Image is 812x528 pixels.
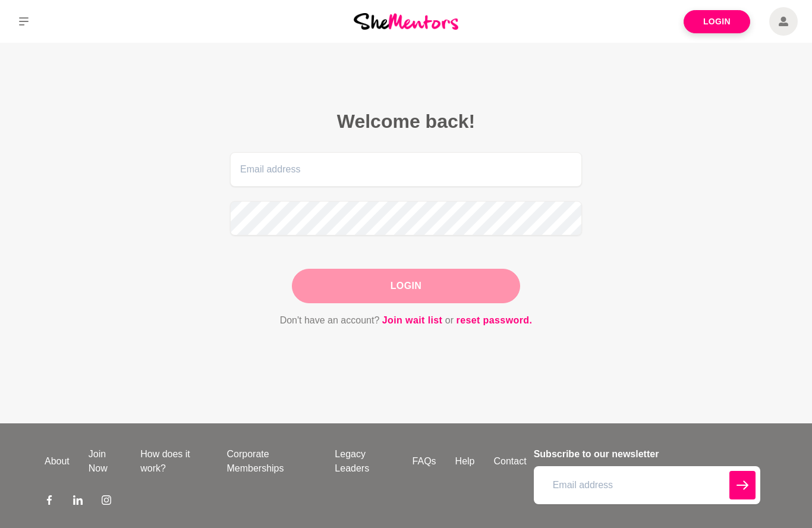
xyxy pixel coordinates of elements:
[382,313,443,328] a: Join wait list
[45,495,54,509] a: Facebook
[325,447,402,476] a: Legacy Leaders
[457,313,533,328] a: reset password.
[73,495,83,509] a: LinkedIn
[534,466,760,504] input: Email address
[217,447,325,476] a: Corporate Memberships
[230,313,582,328] p: Don't have an account? or
[534,447,760,461] h4: Subscribe to our newsletter
[230,152,582,187] input: Email address
[446,454,484,469] a: Help
[354,13,458,29] img: She Mentors Logo
[684,10,750,33] a: Login
[403,454,446,469] a: FAQs
[102,495,111,509] a: Instagram
[484,454,536,469] a: Contact
[131,447,217,476] a: How does it work?
[79,447,131,476] a: Join Now
[35,454,79,469] a: About
[230,109,582,133] h2: Welcome back!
